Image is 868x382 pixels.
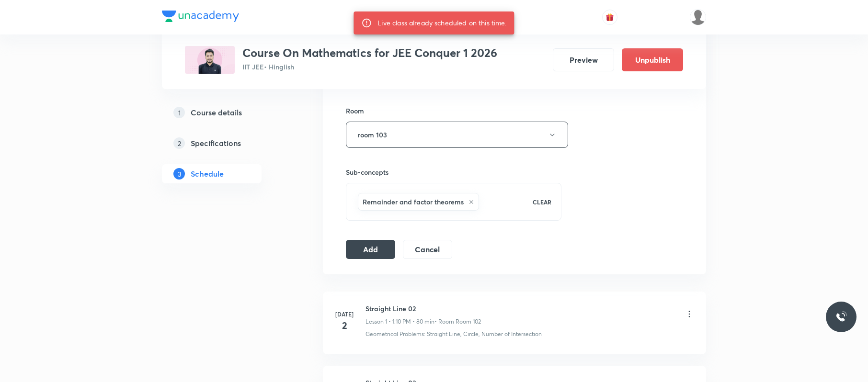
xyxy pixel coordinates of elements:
[185,46,235,74] img: 8D6A0216-5BD0-49C7-ABF7-140E75CF7344_plus.png
[403,240,452,259] button: Cancel
[173,168,185,180] p: 3
[434,317,481,326] p: • Room Room 102
[162,11,239,24] a: Company Logo
[605,13,614,22] img: avatar
[191,107,242,118] h5: Course details
[242,46,497,60] h3: Course On Mathematics for JEE Conquer 1 2026
[346,122,568,148] button: room 103
[553,48,614,71] button: Preview
[365,303,481,314] h6: Straight Line 02
[162,134,292,153] a: 2Specifications
[346,167,561,177] h6: Sub-concepts
[363,197,464,207] h6: Remainder and factor theorems
[346,240,395,259] button: Add
[335,318,354,333] h4: 2
[173,137,185,149] p: 2
[533,198,551,206] p: CLEAR
[690,9,706,25] img: aadi Shukla
[365,317,434,326] p: Lesson 1 • 1:10 PM • 80 min
[191,168,224,180] h5: Schedule
[346,106,364,116] h6: Room
[173,107,185,118] p: 1
[377,14,506,32] div: Live class already scheduled on this time.
[365,330,542,338] p: Geometrical Problems: Straight Line, Circle, Number of Intersection
[162,11,239,22] img: Company Logo
[602,10,617,25] button: avatar
[162,103,292,122] a: 1Course details
[835,311,847,323] img: ttu
[191,137,241,149] h5: Specifications
[622,48,683,71] button: Unpublish
[335,310,354,318] h6: [DATE]
[242,62,497,72] p: IIT JEE • Hinglish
